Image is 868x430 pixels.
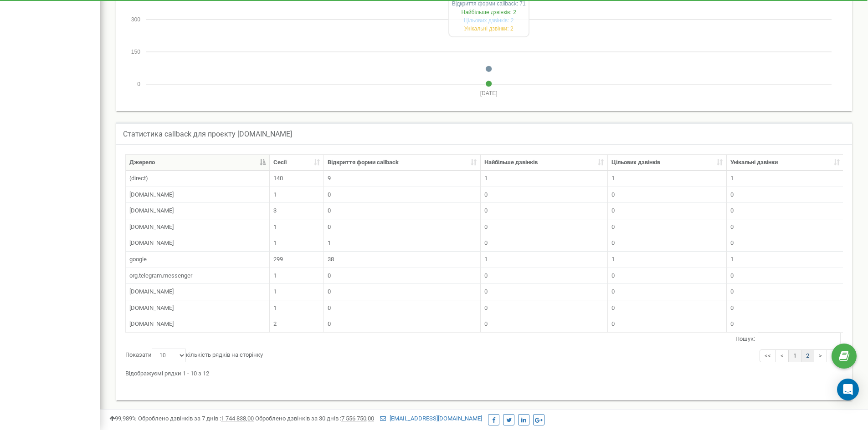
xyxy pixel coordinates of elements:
[324,155,481,171] th: Відкриття форми callback: сортувати по наростанню
[270,268,324,284] td: 1
[727,251,843,268] td: 1
[481,235,608,251] td: 0
[270,251,324,268] td: 299
[727,283,843,300] td: 0
[608,251,727,268] td: 1
[270,171,324,187] td: 140
[608,300,727,316] td: 0
[270,283,324,300] td: 1
[452,25,526,33] div: Унікальні дзвінки: 2
[727,300,843,316] td: 0
[481,316,608,332] td: 0
[480,90,498,96] tspan: [DATE]
[727,316,843,332] td: 0
[270,235,324,251] td: 1
[324,235,481,251] td: 1
[481,219,608,235] td: 0
[727,155,843,171] th: Унікальні дзвінки: сортувати по наростанню
[481,268,608,284] td: 0
[126,268,270,284] td: org.telegram.messenger
[131,49,140,55] tspan: 150
[126,187,270,203] td: [DOMAIN_NAME]
[481,155,608,171] th: Найбільше дзвінків: сортувати по наростанню
[125,349,263,362] label: Показати кількість рядків на сторінку
[760,349,776,363] a: <<
[324,316,481,332] td: 0
[138,415,254,422] span: Оброблено дзвінків за 7 днів :
[324,171,481,187] td: 9
[758,333,841,346] input: Пошук:
[481,300,608,316] td: 0
[727,171,843,187] td: 1
[126,283,270,300] td: [DOMAIN_NAME]
[126,300,270,316] td: [DOMAIN_NAME]
[123,130,292,138] h5: Статистика callback для проєкту [DOMAIN_NAME]
[126,251,270,268] td: google
[324,300,481,316] td: 0
[481,251,608,268] td: 1
[735,333,841,346] label: Пошук:
[270,155,324,171] th: Сесії: сортувати по наростанню
[126,219,270,235] td: [DOMAIN_NAME]
[608,268,727,284] td: 0
[481,283,608,300] td: 0
[380,415,482,422] a: [EMAIL_ADDRESS][DOMAIN_NAME]
[727,202,843,219] td: 0
[481,202,608,219] td: 0
[608,171,727,187] td: 1
[221,415,254,422] u: 1 744 838,00
[341,415,374,422] u: 7 556 750,00
[126,235,270,251] td: [DOMAIN_NAME]
[324,219,481,235] td: 0
[270,300,324,316] td: 1
[452,17,526,25] div: Цільових дзвінків: 2
[827,349,843,363] a: >>
[324,268,481,284] td: 0
[837,379,859,400] div: Open Intercom Messenger
[727,268,843,284] td: 0
[481,187,608,203] td: 0
[608,187,727,203] td: 0
[126,171,270,187] td: (direct)
[727,219,843,235] td: 0
[801,349,814,363] a: 2
[137,81,140,87] tspan: 0
[126,155,270,171] th: Джерело: сортувати за спаданням
[608,316,727,332] td: 0
[131,16,140,23] tspan: 300
[126,316,270,332] td: [DOMAIN_NAME]
[776,349,789,363] a: <
[481,171,608,187] td: 1
[270,316,324,332] td: 2
[608,155,727,171] th: Цільових дзвінків: сортувати по наростанню
[324,187,481,203] td: 0
[152,349,186,362] select: Показатикількість рядків на сторінку
[608,235,727,251] td: 0
[452,9,526,16] div: Найбільше дзвінків: 2
[324,251,481,268] td: 38
[270,202,324,219] td: 3
[788,349,801,363] a: 1
[727,235,843,251] td: 0
[324,283,481,300] td: 0
[126,202,270,219] td: [DOMAIN_NAME]
[814,349,827,363] a: >
[608,202,727,219] td: 0
[109,415,137,422] span: 99,989%
[324,202,481,219] td: 0
[255,415,374,422] span: Оброблено дзвінків за 30 днів :
[727,187,843,203] td: 0
[270,219,324,235] td: 1
[608,219,727,235] td: 0
[270,187,324,203] td: 1
[125,366,843,378] div: Відображуємі рядки 1 - 10 з 12
[608,283,727,300] td: 0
